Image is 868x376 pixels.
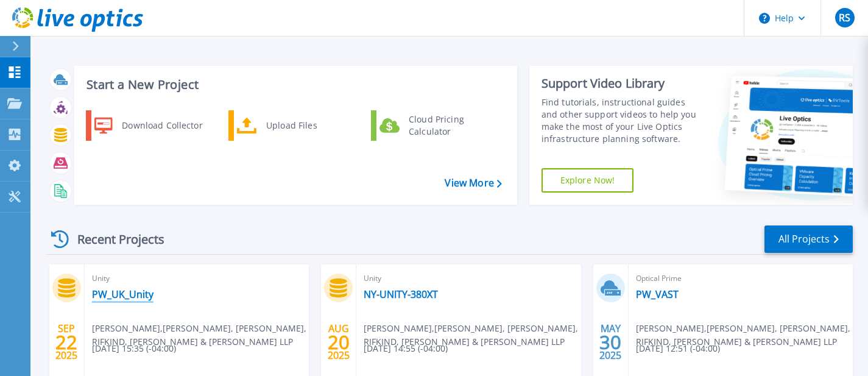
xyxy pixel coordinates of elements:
[86,78,501,91] h3: Start a New Project
[47,224,181,254] div: Recent Projects
[327,320,350,364] div: AUG 2025
[364,322,580,349] span: [PERSON_NAME] , [PERSON_NAME], [PERSON_NAME], RIFKIND, [PERSON_NAME] & [PERSON_NAME] LLP
[542,96,703,145] div: Find tutorials, instructional guides and other support videos to help you make the most of your L...
[636,288,679,300] a: PW_VAST
[764,225,853,253] a: All Projects
[403,113,493,138] div: Cloud Pricing Calculator
[364,288,438,300] a: NY-UNITY-380XT
[92,288,153,300] a: PW_UK_Unity
[116,113,208,138] div: Download Collector
[636,342,720,355] span: [DATE] 12:51 (-04:00)
[55,337,77,347] span: 22
[599,320,622,364] div: MAY 2025
[55,320,78,364] div: SEP 2025
[92,272,302,285] span: Unity
[328,337,350,347] span: 20
[542,76,703,91] div: Support Video Library
[599,337,621,347] span: 30
[92,322,309,349] span: [PERSON_NAME] , [PERSON_NAME], [PERSON_NAME], RIFKIND, [PERSON_NAME] & [PERSON_NAME] LLP
[260,113,350,138] div: Upload Files
[364,272,573,285] span: Unity
[636,322,853,349] span: [PERSON_NAME] , [PERSON_NAME], [PERSON_NAME], RIFKIND, [PERSON_NAME] & [PERSON_NAME] LLP
[636,272,845,285] span: Optical Prime
[86,110,211,141] a: Download Collector
[92,342,176,355] span: [DATE] 15:35 (-04:00)
[371,110,496,141] a: Cloud Pricing Calculator
[839,13,850,23] span: RS
[542,168,634,193] a: Explore Now!
[445,177,501,189] a: View More
[228,110,353,141] a: Upload Files
[364,342,448,355] span: [DATE] 14:55 (-04:00)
